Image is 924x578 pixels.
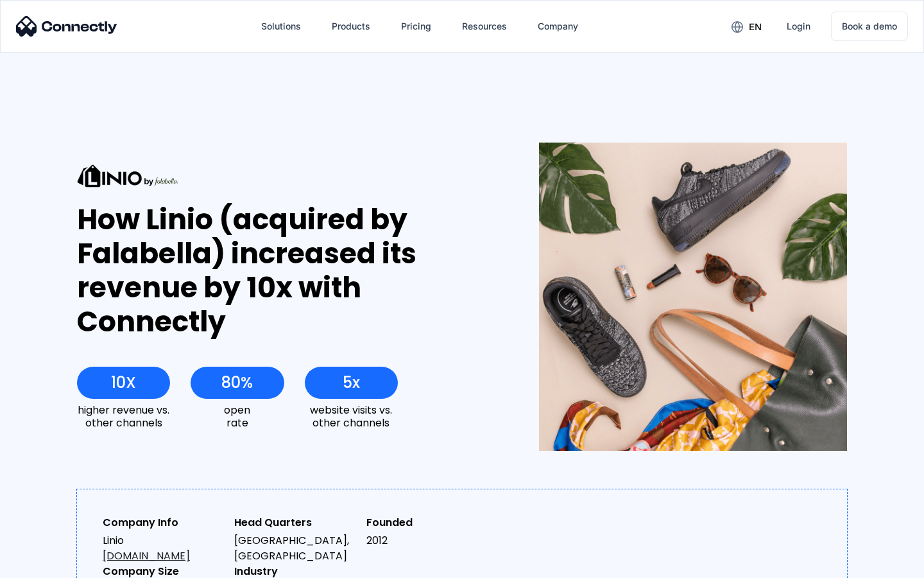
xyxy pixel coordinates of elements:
div: higher revenue vs. other channels [77,404,170,428]
a: Login [776,11,821,42]
div: Founded [366,515,488,530]
div: 80% [221,374,253,392]
div: Company Info [103,515,224,530]
div: Resources [462,17,507,35]
div: 10X [111,374,136,392]
aside: Language selected: English [13,556,77,574]
a: [DOMAIN_NAME] [103,548,190,563]
div: Linio [103,533,224,564]
div: How Linio (acquired by Falabella) increased its revenue by 10x with Connectly [77,203,492,338]
a: Pricing [391,11,441,42]
div: Company [538,17,578,35]
div: en [749,18,762,36]
div: [GEOGRAPHIC_DATA], [GEOGRAPHIC_DATA] [234,533,355,564]
div: Head Quarters [234,515,355,530]
a: Book a demo [831,12,908,41]
div: Login [787,17,810,35]
ul: Language list [26,556,77,574]
div: open rate [191,404,284,428]
div: website visits vs. other channels [305,404,398,428]
div: Solutions [261,17,301,35]
img: Connectly Logo [16,16,117,37]
div: 5x [343,374,360,392]
div: 2012 [366,533,488,548]
div: Products [332,17,370,35]
div: Pricing [401,17,431,35]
